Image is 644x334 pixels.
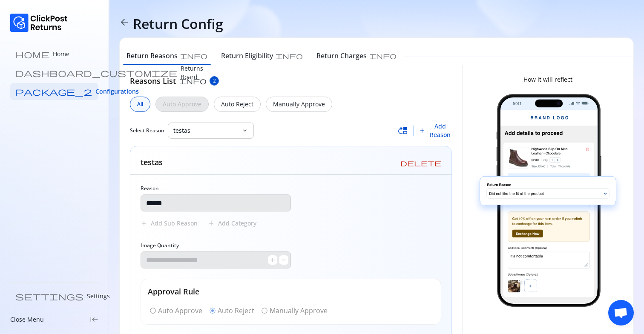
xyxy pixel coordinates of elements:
span: add [419,127,425,134]
div: Open chat [608,300,634,325]
a: settings Settings [10,288,98,305]
span: package_2 [15,87,92,96]
p: testas [173,126,238,135]
img: Logo [10,14,68,32]
span: settings [15,292,83,300]
p: Returns Board [181,64,203,81]
span: home [15,50,49,58]
p: Close Menu [10,315,44,324]
span: dashboard_customize [15,69,177,77]
span: info [276,52,303,59]
h5: Approval Rule [148,286,434,297]
span: Add Reason [429,122,452,139]
span: Select Reason [130,127,164,134]
label: Image Quantity [141,242,179,249]
h6: Return Charges [316,51,367,61]
p: Auto Reject [221,100,253,108]
span: delete [400,160,441,166]
h6: Return Eligibility [221,51,273,61]
span: info [369,52,397,59]
span: keyboard_tab_rtl [90,315,98,324]
label: Reason [141,185,159,192]
a: home Home [10,46,98,63]
h6: Return Reasons [126,51,178,61]
p: Manually Approve [273,100,325,108]
span: Configurations [95,87,139,96]
span: info [179,77,207,84]
h5: testas [141,157,163,168]
span: info [180,52,207,59]
span: arrow_back [119,17,129,27]
h4: Return Config [133,15,223,32]
span: All [137,101,143,108]
p: Auto Approve [163,100,201,108]
button: Add Reason [419,122,452,139]
span: move_up [398,126,408,136]
p: How it will reflect [523,75,572,84]
span: 2 [213,77,216,84]
span: keyboard_arrow_down [241,127,248,134]
h5: Reasons List [130,75,176,86]
a: dashboard_customize Returns Board [10,64,98,81]
p: Settings [87,292,110,300]
a: package_2 Configurations [10,83,98,100]
p: Home [53,50,69,58]
div: Close Menukeyboard_tab_rtl [10,315,98,324]
img: return-image [473,94,623,307]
